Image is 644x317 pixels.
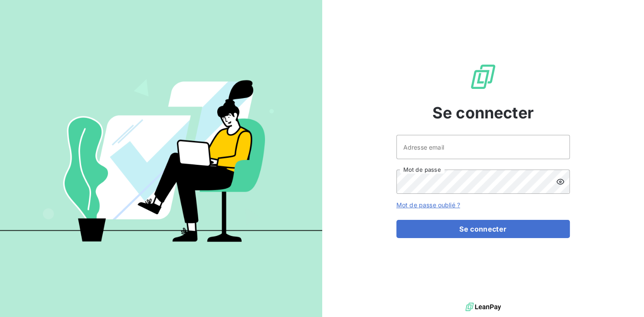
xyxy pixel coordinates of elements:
img: Logo LeanPay [469,63,497,91]
span: Se connecter [432,101,534,124]
img: logo [465,301,501,314]
input: placeholder [396,135,570,159]
button: Se connecter [396,220,570,238]
a: Mot de passe oublié ? [396,201,460,209]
